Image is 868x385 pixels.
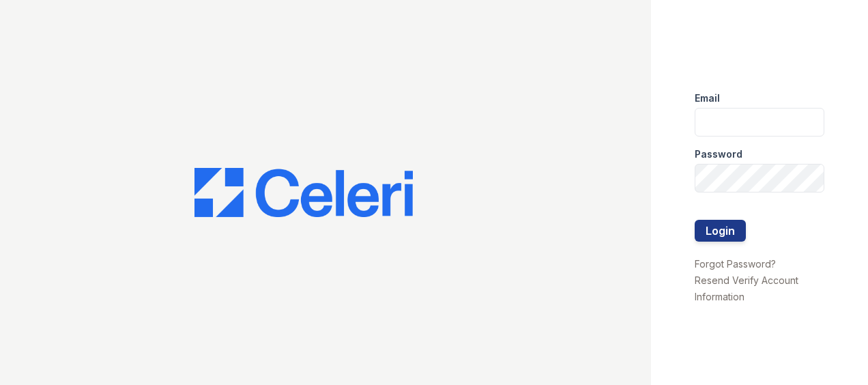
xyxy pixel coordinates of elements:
label: Password [695,147,742,161]
button: Login [695,220,746,242]
a: Resend Verify Account Information [695,274,798,302]
label: Email [695,91,720,105]
img: CE_Logo_Blue-a8612792a0a2168367f1c8372b55b34899dd931a85d93a1a3d3e32e68fde9ad4.png [194,168,413,217]
a: Forgot Password? [695,258,776,270]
